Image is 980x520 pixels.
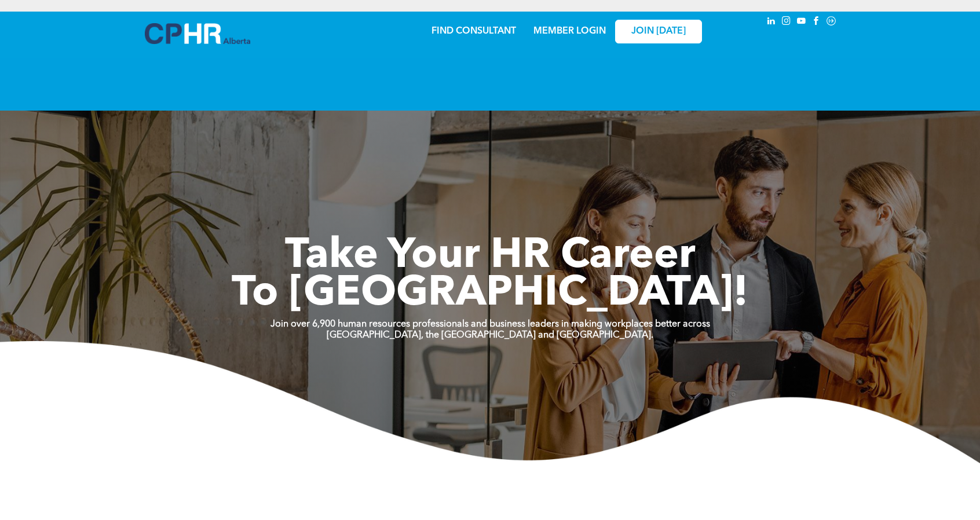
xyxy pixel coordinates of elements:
[145,23,250,44] img: A blue and white logo for cp alberta
[232,273,748,315] span: To [GEOGRAPHIC_DATA]!
[270,320,710,329] strong: Join over 6,900 human resources professionals and business leaders in making workplaces better ac...
[765,14,777,30] a: linkedin
[825,14,838,30] a: Social network
[810,14,822,30] a: facebook
[432,27,516,36] a: FIND CONSULTANT
[631,26,686,37] span: JOIN [DATE]
[285,236,696,277] span: Take Your HR Career
[780,14,792,30] a: instagram
[795,14,807,30] a: youtube
[615,20,702,43] a: JOIN [DATE]
[327,331,653,340] strong: [GEOGRAPHIC_DATA], the [GEOGRAPHIC_DATA] and [GEOGRAPHIC_DATA].
[533,27,606,36] a: MEMBER LOGIN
